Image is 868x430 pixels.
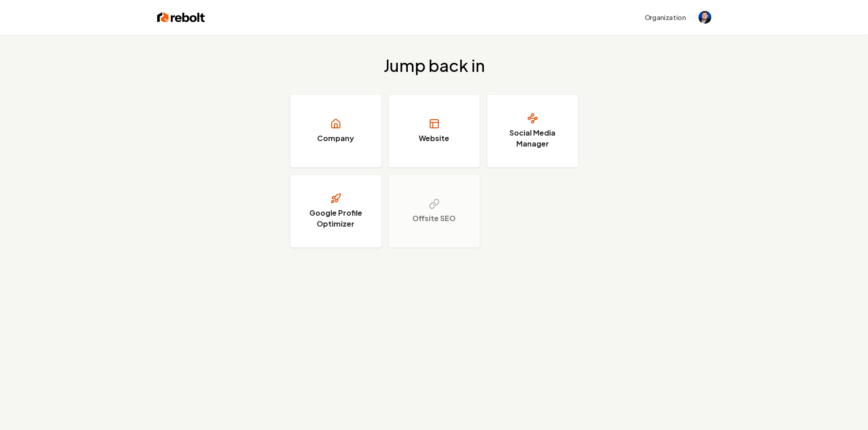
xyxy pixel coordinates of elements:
[384,56,485,75] h2: Jump back in
[419,133,449,144] h3: Website
[412,213,456,224] h3: Offsite SEO
[317,133,354,144] h3: Company
[302,207,370,229] h3: Google Profile Optimizer
[290,95,381,167] a: Company
[487,95,578,167] a: Social Media Manager
[498,127,567,149] h3: Social Media Manager
[639,9,691,25] button: Organization
[699,11,711,24] img: Junior Husband
[389,95,480,167] a: Website
[157,11,205,24] img: Rebolt Logo
[290,175,381,248] a: Google Profile Optimizer
[699,11,711,24] button: Open user button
